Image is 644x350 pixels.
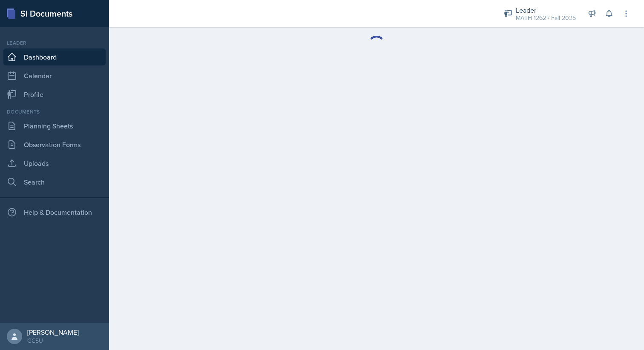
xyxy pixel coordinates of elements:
div: [PERSON_NAME] [27,328,79,336]
div: Help & Documentation [3,204,106,221]
a: Calendar [3,67,106,84]
div: Leader [516,5,576,15]
div: GCSU [27,336,79,345]
a: Planning Sheets [3,117,106,134]
div: MATH 1262 / Fall 2025 [516,14,576,23]
div: Documents [3,108,106,116]
a: Profile [3,86,106,103]
a: Search [3,174,106,191]
div: Leader [3,39,106,47]
a: Dashboard [3,48,106,65]
a: Uploads [3,155,106,172]
a: Observation Forms [3,136,106,153]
